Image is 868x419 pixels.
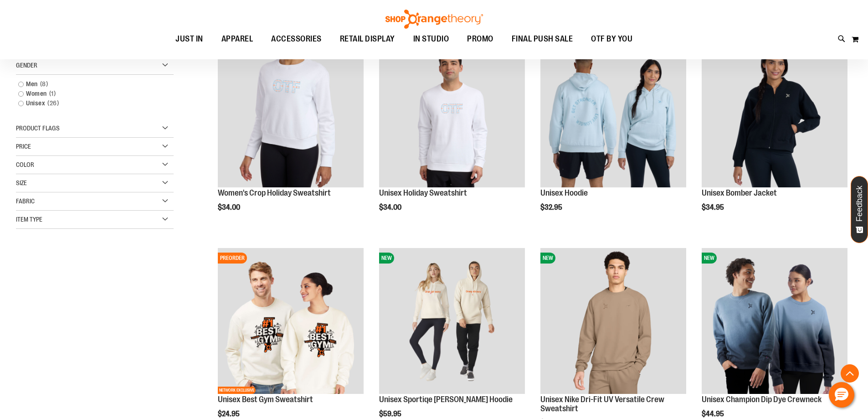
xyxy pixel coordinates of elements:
span: NEW [379,253,394,264]
img: Unisex Champion Dip Dye Crewneck [702,248,847,394]
span: Product Flags [16,124,60,132]
a: Women1 [14,89,165,98]
span: Gender [16,62,37,69]
img: Unisex Nike Dri-Fit UV Versatile Crew Sweatshirt [540,248,686,394]
div: product [697,37,852,235]
span: Size [16,179,27,186]
img: Unisex Best Gym Sweatshirt [218,248,364,394]
span: APPAREL [221,29,253,49]
span: Price [16,143,31,150]
img: Shop Orangetheory [384,10,484,29]
span: Fabric [16,197,35,205]
img: Unisex Sportiqe Olsen Hoodie [379,248,525,394]
a: OTF BY YOU [582,29,642,50]
img: Image of Unisex Bomber Jacket [702,41,847,187]
img: Image of Unisex Hoodie [540,41,686,187]
span: NETWORK EXCLUSIVE [218,387,256,394]
a: Unisex Nike Dri-Fit UV Versatile Crew SweatshirtNEW [540,248,686,395]
span: 26 [45,98,61,108]
span: OTF BY YOU [591,29,632,49]
a: Unisex Champion Dip Dye CrewneckNEW [702,248,847,395]
a: Men8 [14,79,165,89]
span: FINAL PUSH SALE [512,29,573,49]
span: $24.95 [218,410,241,418]
a: Women's Crop Holiday Sweatshirt [218,188,331,197]
span: Color [16,161,34,168]
a: Unisex Holiday SweatshirtPREORDER [379,41,525,189]
a: Unisex Holiday Sweatshirt [379,188,467,197]
span: $44.95 [702,410,725,418]
a: Unisex Best Gym SweatshirtPREORDERNETWORK EXCLUSIVE [218,248,364,395]
span: $34.00 [379,203,403,212]
a: IN STUDIO [404,29,458,50]
a: JUST IN [166,29,212,50]
button: Hello, have a question? Let’s chat. [829,382,854,408]
a: PROMO [458,29,503,50]
span: PROMO [467,29,493,49]
img: Women's Crop Holiday Sweatshirt [218,41,364,187]
a: Unisex Best Gym Sweatshirt [218,395,313,404]
span: $32.95 [540,203,564,212]
a: Image of Unisex Bomber JacketPRESALE [702,41,847,189]
button: Feedback - Show survey [851,176,868,243]
span: 1 [47,89,58,98]
a: Unisex Nike Dri-Fit UV Versatile Crew Sweatshirt [540,395,664,413]
a: Unisex26 [14,98,165,108]
div: product [213,37,368,235]
a: RETAIL DISPLAY [331,29,404,50]
span: $59.95 [379,410,403,418]
span: 8 [38,79,51,89]
a: Image of Unisex HoodieNEW [540,41,686,189]
span: PREORDER [218,253,247,264]
span: ACCESSORIES [271,29,322,49]
a: Unisex Hoodie [540,188,588,197]
a: Unisex Sportiqe Olsen HoodieNEW [379,248,525,395]
span: NEW [540,253,555,264]
span: NEW [702,253,717,264]
span: RETAIL DISPLAY [340,29,395,49]
div: product [375,37,529,235]
a: APPAREL [212,29,262,49]
span: JUST IN [175,29,203,49]
span: $34.00 [218,203,241,212]
span: $34.95 [702,203,725,212]
div: product [536,37,691,235]
span: IN STUDIO [413,29,449,49]
a: Unisex Champion Dip Dye Crewneck [702,395,822,404]
a: Unisex Sportiqe [PERSON_NAME] Hoodie [379,395,513,404]
a: ACCESSORIES [262,29,331,50]
span: Item Type [16,216,42,223]
span: Feedback [855,186,864,222]
a: Women's Crop Holiday SweatshirtPREORDER [218,41,364,189]
button: Back To Top [841,364,859,383]
a: FINAL PUSH SALE [503,29,582,50]
img: Unisex Holiday Sweatshirt [379,41,525,187]
a: Unisex Bomber Jacket [702,188,777,197]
